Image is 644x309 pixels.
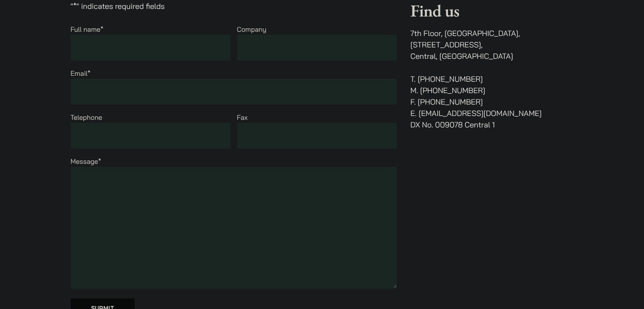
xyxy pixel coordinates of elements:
[71,69,91,77] label: Email
[71,25,104,33] label: Full name
[237,25,267,33] label: Company
[71,157,101,166] label: Message
[410,28,573,62] p: 7th Floor, [GEOGRAPHIC_DATA], [STREET_ADDRESS], Central, [GEOGRAPHIC_DATA]
[71,0,397,12] p: " " indicates required fields
[237,113,248,121] label: Fax
[410,73,573,130] p: T. [PHONE_NUMBER] M. [PHONE_NUMBER] F. [PHONE_NUMBER] E. [EMAIL_ADDRESS][DOMAIN_NAME] DX No. 0090...
[410,0,573,21] h2: Find us
[71,113,102,121] label: Telephone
